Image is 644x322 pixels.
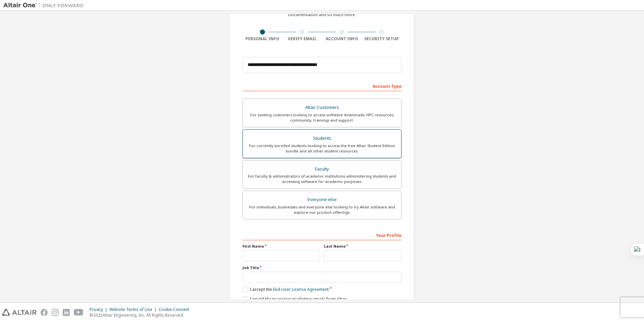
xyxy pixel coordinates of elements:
[247,174,397,184] div: For faculty & administrators of academic institutions administering students and accessing softwa...
[109,307,159,312] div: Website Terms of Use
[243,296,347,302] label: I would like to receive marketing emails from Altair
[90,312,193,318] p: © 2025 Altair Engineering, Inc. All Rights Reserved.
[247,134,397,143] div: Students
[362,36,402,42] div: Security Setup
[243,230,401,240] div: Your Profile
[159,307,193,312] div: Cookie Consent
[52,309,59,316] img: instagram.svg
[247,112,397,123] div: For existing customers looking to access software downloads, HPC resources, community, trainings ...
[41,309,48,316] img: facebook.svg
[74,309,84,316] img: youtube.svg
[247,195,397,204] div: Everyone else
[2,309,37,316] img: altair_logo.svg
[243,265,401,270] label: Job Title
[243,36,282,42] div: Personal Info
[243,80,401,91] div: Account Type
[247,143,397,154] div: For currently enrolled students looking to access the free Altair Student Edition bundle and all ...
[90,307,109,312] div: Privacy
[247,103,397,112] div: Altair Customers
[322,36,362,42] div: Account Info
[247,165,397,174] div: Faculty
[3,2,87,9] img: Altair One
[273,286,329,292] a: End-User License Agreement
[247,204,397,215] div: For individuals, businesses and everyone else looking to try Altair software and explore our prod...
[324,244,401,249] label: Last Name
[243,286,329,292] label: I accept the
[63,309,70,316] img: linkedin.svg
[243,244,320,249] label: First Name
[282,36,322,42] div: Verify Email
